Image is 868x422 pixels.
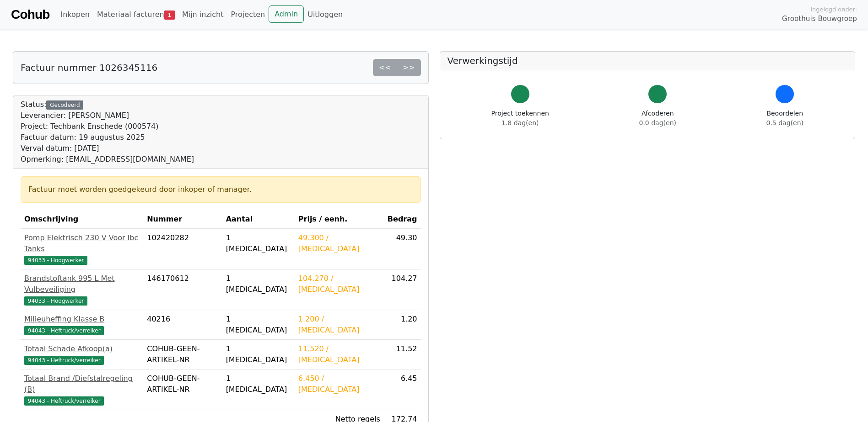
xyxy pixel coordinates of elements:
[298,343,380,365] div: 11.520 / [MEDICAL_DATA]
[384,340,421,369] td: 11.52
[143,210,222,229] th: Nummer
[24,343,140,354] div: Totaal Schade Afkoop(a)
[384,269,421,310] td: 104.27
[143,310,222,340] td: 40216
[226,314,291,336] div: 1 [MEDICAL_DATA]
[298,232,380,254] div: 49.300 / [MEDICAL_DATA]
[21,99,194,165] div: Status:
[21,154,194,165] div: Opmerking: [EMAIL_ADDRESS][DOMAIN_NAME]
[295,210,384,229] th: Prijs / eenh.
[143,369,222,410] td: COHUB-GEEN-ARTIKEL-NR
[21,132,194,143] div: Factuur datum: 19 augustus 2025
[21,121,194,132] div: Project: Techbank Enschede (000574)
[384,210,421,229] th: Bedrag
[24,232,140,254] div: Pomp Elektrisch 230 V Voor Ibc Tanks
[298,314,380,336] div: 1.200 / [MEDICAL_DATA]
[24,396,104,406] span: 94043 - Heftruck/verreiker
[24,273,140,306] a: Brandstoftank 995 L Met Vulbeveiliging94033 - Hoogwerker
[298,373,380,395] div: 6.450 / [MEDICAL_DATA]
[639,109,676,128] div: Afcoderen
[24,296,87,306] span: 94033 - Hoogwerker
[447,55,848,66] h5: Verwerkingstijd
[304,5,346,24] a: Uitloggen
[28,184,413,195] div: Factuur moet worden goedgekeurd door inkoper of manager.
[384,229,421,269] td: 49.30
[24,326,104,335] span: 94043 - Heftruck/verreiker
[21,143,194,154] div: Verval datum: [DATE]
[21,110,194,121] div: Leverancier: [PERSON_NAME]
[11,4,49,26] a: Cohub
[143,269,222,310] td: 146170612
[164,11,175,20] span: 1
[766,109,803,128] div: Beoordelen
[491,109,549,128] div: Project toekennen
[226,232,291,254] div: 1 [MEDICAL_DATA]
[298,273,380,295] div: 104.270 / [MEDICAL_DATA]
[24,273,140,295] div: Brandstoftank 995 L Met Vulbeveiliging
[227,5,269,24] a: Projecten
[24,314,140,325] div: Milieuheffing Klasse B
[143,229,222,269] td: 102420282
[384,369,421,410] td: 6.45
[810,5,857,14] span: Ingelogd onder:
[384,310,421,340] td: 1.20
[782,14,857,24] span: Groothuis Bouwgroep
[46,100,83,110] div: Gecodeerd
[269,5,304,23] a: Admin
[57,5,93,24] a: Inkopen
[24,356,104,365] span: 94043 - Heftruck/verreiker
[766,119,803,127] span: 0.5 dag(en)
[24,314,140,336] a: Milieuheffing Klasse B94043 - Heftruck/verreiker
[226,273,291,295] div: 1 [MEDICAL_DATA]
[639,119,676,127] span: 0.0 dag(en)
[226,343,291,365] div: 1 [MEDICAL_DATA]
[143,340,222,369] td: COHUB-GEEN-ARTIKEL-NR
[93,5,178,24] a: Materiaal facturen1
[21,62,157,73] h5: Factuur nummer 1026345116
[24,256,87,265] span: 94033 - Hoogwerker
[24,373,140,406] a: Totaal Brand /Diefstalregeling (B)94043 - Heftruck/verreiker
[222,210,295,229] th: Aantal
[501,119,539,127] span: 1.8 dag(en)
[24,343,140,365] a: Totaal Schade Afkoop(a)94043 - Heftruck/verreiker
[21,210,143,229] th: Omschrijving
[24,373,140,395] div: Totaal Brand /Diefstalregeling (B)
[178,5,227,24] a: Mijn inzicht
[226,373,291,395] div: 1 [MEDICAL_DATA]
[24,232,140,265] a: Pomp Elektrisch 230 V Voor Ibc Tanks94033 - Hoogwerker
